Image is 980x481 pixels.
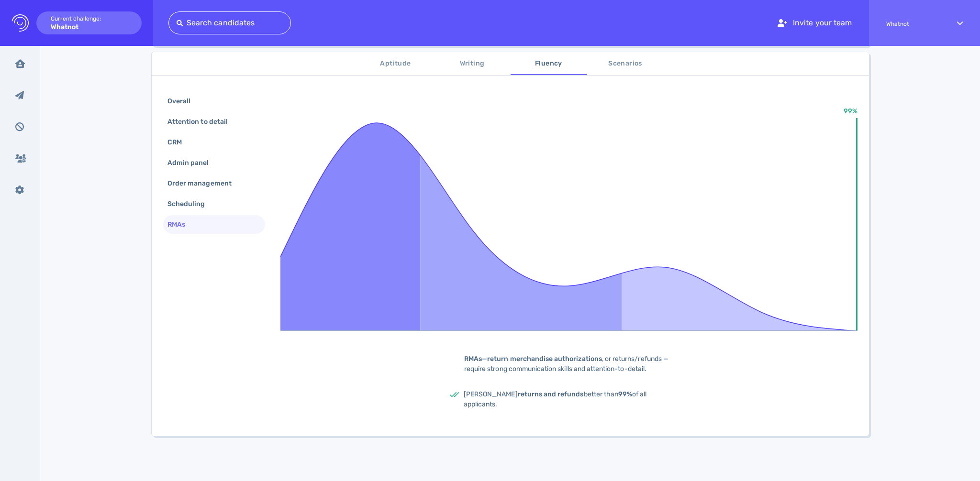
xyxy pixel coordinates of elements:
[518,390,584,398] b: returns and refunds
[166,156,221,170] div: Admin panel
[440,58,505,70] span: Writing
[166,176,243,190] div: Order management
[166,197,217,211] div: Scheduling
[363,58,428,70] span: Aptitude
[166,135,193,149] div: CRM
[844,107,857,115] text: 99%
[516,58,581,70] span: Fluency
[618,390,632,398] b: 99%
[464,355,482,363] b: RMAs
[166,218,197,231] div: RMAs
[464,390,647,408] span: [PERSON_NAME] better than of all applicants.
[449,354,689,374] div: — , or returns/refunds — require strong communication skills and attention-to-detail.
[166,94,202,108] div: Overall
[593,58,658,70] span: Scenarios
[487,355,602,363] b: return merchandise authorizations
[166,115,239,129] div: Attention to detail
[886,21,940,27] span: Whatnot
